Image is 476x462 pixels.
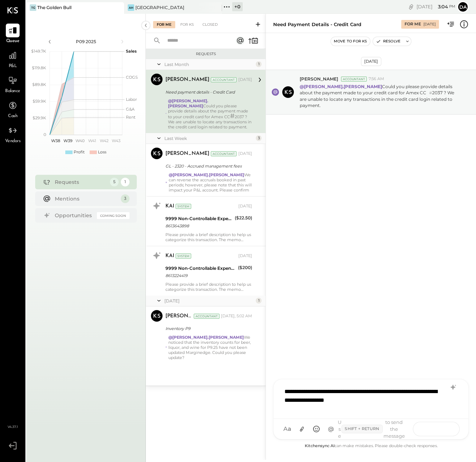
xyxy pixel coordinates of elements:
div: Please provide a brief description to help us categorize this transaction. The memo might be help... [165,232,252,242]
strong: @[PERSON_NAME].[PERSON_NAME] [169,172,244,177]
button: Aa [281,422,294,436]
text: W42 [100,138,108,143]
div: [GEOGRAPHIC_DATA] [135,4,184,11]
a: Cash [0,99,25,120]
a: Balance [0,74,25,95]
text: $59.9K [33,99,46,104]
div: Could you please provide details about the payment made to your credit card for Amex CC 2037 ? We... [168,98,252,129]
div: GL - 2320 - Accrued management fees [165,162,250,170]
div: Requests [149,51,262,57]
span: @ [328,425,334,433]
div: 9999 Non-Controllable Expenses:Other Income and Expenses:To Be Classified [165,265,236,272]
div: 1 [121,178,130,186]
text: W38 [51,138,60,143]
span: SEND [413,420,431,438]
div: Accountant [211,151,237,156]
a: P&L [0,49,25,70]
text: W41 [88,138,96,143]
span: Shift + Return [341,425,382,433]
div: ($200) [238,264,252,271]
span: 7:56 AM [369,76,384,82]
div: [DATE] [238,151,252,157]
div: KAI [165,252,174,260]
div: 8613224419 [165,272,236,279]
div: [DATE] [423,22,436,27]
strong: @[PERSON_NAME].[PERSON_NAME] [300,84,382,89]
span: [PERSON_NAME] [300,76,338,82]
div: 3 [121,194,130,203]
div: Mentions [55,195,117,202]
text: Sales [126,49,137,54]
div: For Me [153,21,175,28]
div: Closed [199,21,221,28]
div: 5 [110,178,119,186]
div: Please provide a brief description to help us categorize this transaction. The memo might be help... [165,282,252,292]
div: Requests [55,178,106,186]
div: For KS [177,21,197,28]
div: [PERSON_NAME] [165,313,192,320]
div: Accountant [194,314,219,319]
span: # [429,90,432,95]
div: [DATE] [164,298,254,304]
div: [DATE] [238,203,252,209]
div: Coming Soon [97,212,130,219]
span: P&L [9,63,17,70]
div: The Golden Bull [37,4,71,11]
button: Move to for ks [331,37,370,46]
div: ($22.50) [235,214,252,222]
div: Opportunities [55,212,93,219]
div: Last Week [164,135,254,141]
text: COGS [126,75,138,80]
div: TG [30,4,36,11]
text: G&A [126,107,135,112]
div: [PERSON_NAME] [165,76,209,83]
div: [DATE], 5:02 AM [221,313,252,319]
text: $119.8K [32,65,46,70]
div: We noticed that the inventory counts for beer, liquor, and wine for P9.25 have not been updated M... [168,335,252,360]
div: Profit [74,149,85,155]
text: W43 [112,138,120,143]
a: Vendors [0,124,25,145]
span: # [230,112,235,120]
div: 3 [256,135,262,141]
div: Loss [98,149,106,155]
span: Queue [6,38,20,45]
div: AH [128,4,134,11]
div: 8613643898 [165,222,233,230]
span: Vendors [5,138,21,145]
div: Use to send the message [337,419,406,439]
strong: @[PERSON_NAME].[PERSON_NAME] [168,335,244,340]
div: + 0 [232,2,243,11]
span: a [288,425,291,433]
span: Balance [5,88,20,95]
div: [DATE] [238,77,252,83]
text: $149.7K [31,49,46,54]
div: System [176,253,191,259]
div: [PERSON_NAME] [165,150,209,157]
div: copy link [407,3,415,11]
div: 1 [256,61,262,67]
button: @ [324,422,337,436]
div: 1 [256,298,262,304]
div: We can reverse the accruals booked in past periods; however, please note that this will impact yo... [169,172,252,193]
div: P09 2025 [55,38,117,45]
div: Accountant [341,77,367,82]
div: [DATE] [238,253,252,259]
div: System [176,204,191,209]
div: For Me [405,21,421,27]
text: Rent [126,115,136,120]
text: W39 [63,138,72,143]
button: Resolve [373,37,403,46]
text: W40 [75,138,84,143]
div: Inventory P9 [165,325,250,332]
a: Queue [0,24,25,45]
div: 9999 Non-Controllable Expenses:Other Income and Expenses:To Be Classified [165,215,233,222]
strong: @[PERSON_NAME].[PERSON_NAME] [168,98,208,108]
div: KAI [165,203,174,210]
div: Need payment details - Credit Card [165,88,250,96]
div: Last Month [164,61,254,67]
p: Could you please provide details about the payment made to your credit card for Amex CC 2037 ? We... [300,83,462,108]
div: Accountant [211,77,237,82]
button: da [457,1,469,13]
div: Need payment details - Credit Card [273,21,361,28]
